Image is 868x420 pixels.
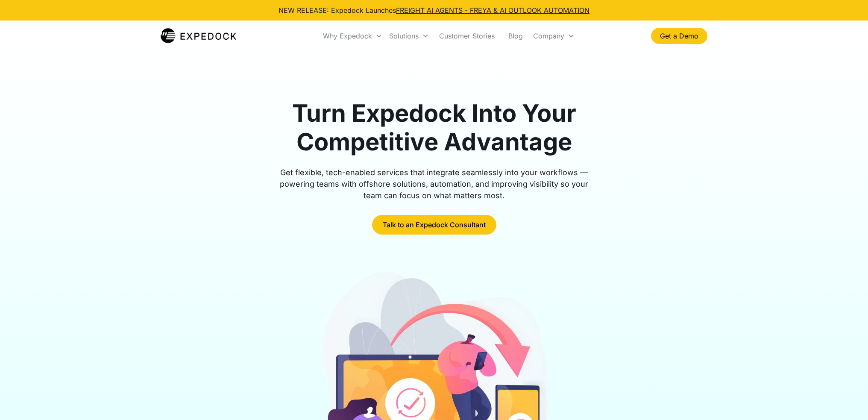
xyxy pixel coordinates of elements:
[161,27,236,44] img: Expedock Logo
[386,21,432,50] div: Solutions
[651,28,707,44] a: Get a Demo
[320,21,386,50] div: Why Expedock
[533,32,564,40] div: Company
[279,5,589,15] div: NEW RELEASE: Expedock Launches
[372,215,496,235] a: Talk to an Expedock Consultant
[389,32,419,40] div: Solutions
[530,21,578,50] div: Company
[323,32,372,40] div: Why Expedock
[270,167,598,201] div: Get flexible, tech-enabled services that integrate seamlessly into your workflows — powering team...
[501,21,530,50] a: Blog
[270,99,598,156] h1: Turn Expedock Into Your Competitive Advantage
[825,379,868,420] iframe: Chat Widget
[396,6,589,15] a: FREIGHT AI AGENTS - FREYA & AI OUTLOOK AUTOMATION
[161,27,236,44] a: home
[432,21,501,50] a: Customer Stories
